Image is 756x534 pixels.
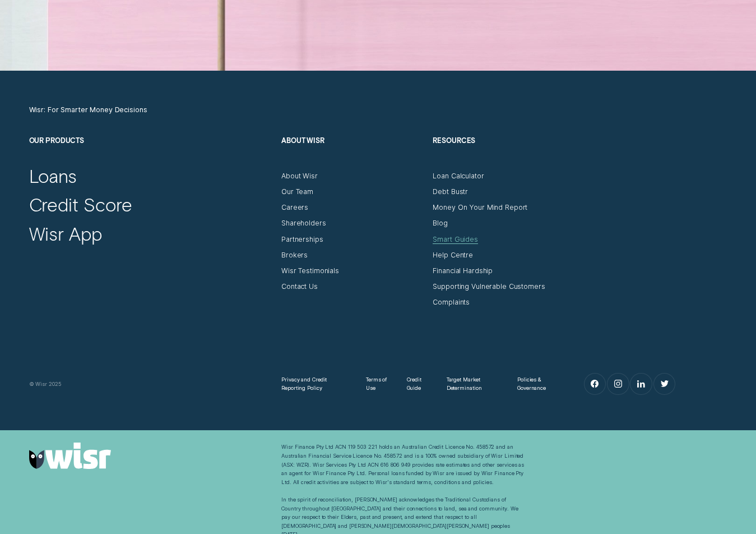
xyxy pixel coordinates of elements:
a: Credit Guide [407,375,431,393]
a: LinkedIn [630,374,651,394]
a: Partnerships [281,235,323,244]
img: Wisr [29,443,112,469]
h2: About Wisr [281,136,424,172]
a: Target Market Determination [447,375,502,393]
a: Contact Us [281,282,318,291]
a: Wisr App [29,222,102,245]
a: Brokers [281,251,308,260]
a: Twitter [654,374,675,394]
a: About Wisr [281,172,318,181]
h2: Resources [433,136,576,172]
div: © Wisr 2025 [25,380,277,389]
a: Terms of Use [366,375,391,393]
a: Blog [433,219,448,228]
h2: Our Products [29,136,273,172]
a: Supporting Vulnerable Customers [433,282,545,291]
a: Wisr Testimonials [281,266,339,275]
a: Loan Calculator [433,172,484,181]
a: Debt Bustr [433,187,468,196]
a: Facebook [585,374,605,394]
a: Smart Guides [433,235,478,244]
a: Instagram [607,374,628,394]
a: Wisr: For Smarter Money Decisions [29,105,147,114]
a: Credit Score [29,193,132,216]
a: Complaints [433,298,470,307]
a: Our Team [281,187,313,196]
a: Help Centre [433,251,473,260]
a: Shareholders [281,219,326,228]
a: Loans [29,164,77,187]
a: Money On Your Mind Report [433,203,527,212]
a: Financial Hardship [433,266,493,275]
a: Policies & Governance [517,375,560,393]
a: Careers [281,203,308,212]
a: Privacy and Credit Reporting Policy [281,375,350,393]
